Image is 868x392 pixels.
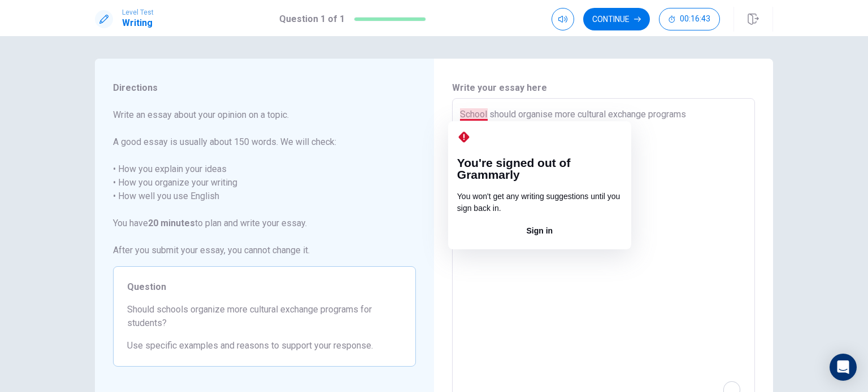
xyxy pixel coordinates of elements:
[113,81,416,95] span: Directions
[659,8,720,30] button: 00:16:43
[127,303,402,330] span: Should schools organize more cultural exchange programs for students?
[680,15,710,24] span: 00:16:43
[127,280,402,294] span: Question
[122,8,154,16] span: Level Test
[113,108,416,257] span: Write an essay about your opinion on a topic. A good essay is usually about 150 words. We will ch...
[583,8,650,30] button: Continue
[830,354,857,381] div: Open Intercom Messenger
[148,218,195,228] strong: 20 minutes
[452,81,755,95] h6: Write your essay here
[279,12,345,26] h1: Question 1 of 1
[122,16,154,30] h1: Writing
[127,339,402,353] span: Use specific examples and reasons to support your response.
